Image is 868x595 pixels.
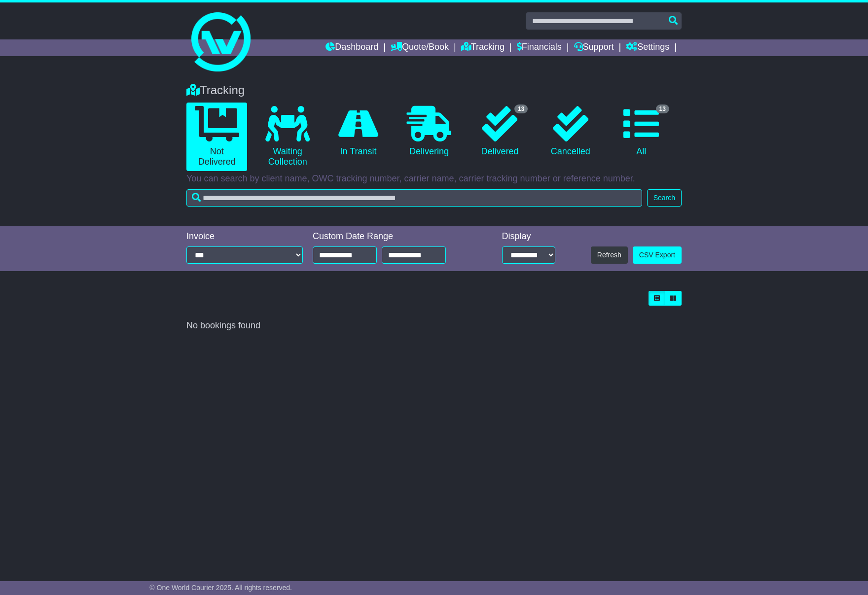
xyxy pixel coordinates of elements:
[181,83,687,98] div: Tracking
[611,103,672,161] a: 13 All
[461,39,505,56] a: Tracking
[540,103,601,161] a: Cancelled
[398,103,459,161] a: Delivering
[626,39,669,56] a: Settings
[470,103,530,161] a: 13 Delivered
[186,103,247,171] a: Not Delivered
[149,584,292,592] span: © One World Courier 2025. All rights reserved.
[186,231,303,242] div: Invoice
[391,39,449,56] a: Quote/Book
[574,39,614,56] a: Support
[591,246,628,264] button: Refresh
[186,174,682,184] p: You can search by client name, OWC tracking number, carrier name, carrier tracking number or refe...
[257,103,318,171] a: Waiting Collection
[514,105,528,113] span: 13
[656,105,669,113] span: 13
[186,320,682,331] div: No bookings found
[328,103,389,161] a: In Transit
[313,231,471,242] div: Custom Date Range
[633,246,682,264] a: CSV Export
[517,39,562,56] a: Financials
[502,231,555,242] div: Display
[647,189,682,207] button: Search
[325,39,378,56] a: Dashboard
